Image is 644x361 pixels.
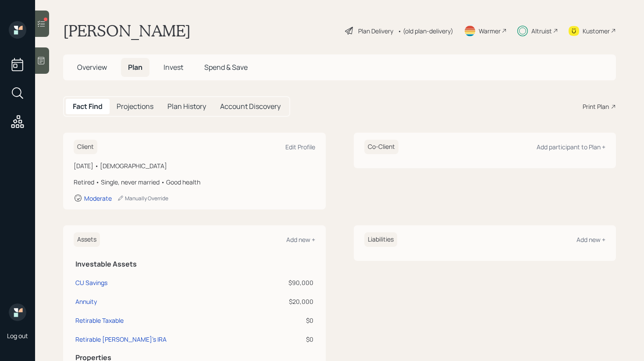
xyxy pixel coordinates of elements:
h5: Fact Find [73,102,103,111]
span: Invest [164,62,183,72]
h1: [PERSON_NAME] [63,21,191,40]
div: CU Savings [75,278,107,287]
h6: Co-Client [364,140,398,154]
div: Manually Override [117,195,168,202]
h5: Projections [117,102,153,111]
h6: Client [74,140,97,154]
div: Add new + [286,235,315,244]
div: [DATE] • [DEMOGRAPHIC_DATA] [74,161,315,170]
div: Plan Delivery [358,26,393,36]
h5: Plan History [167,102,206,111]
div: Altruist [531,26,552,36]
div: $20,000 [256,297,313,306]
div: $0 [256,316,313,325]
div: • (old plan-delivery) [398,26,453,36]
div: Add participant to Plan + [537,143,605,151]
div: Edit Profile [285,143,315,151]
div: $0 [256,335,313,344]
div: Annuity [75,297,97,306]
span: Plan [128,62,142,72]
span: Spend & Save [204,62,248,72]
div: Warmer [479,26,501,36]
div: Add new + [576,235,605,244]
h6: Assets [74,232,100,247]
div: Moderate [84,194,112,202]
span: Overview [77,62,107,72]
div: Retirable [PERSON_NAME]'s IRA [75,335,167,344]
h5: Account Discovery [220,102,281,111]
div: Print Plan [583,102,609,111]
div: Log out [7,332,28,340]
h6: Liabilities [364,232,397,247]
div: Retired • Single, never married • Good health [74,177,315,187]
h5: Investable Assets [75,260,313,268]
div: Kustomer [583,26,610,36]
img: retirable_logo.png [9,303,26,321]
div: $90,000 [256,278,313,287]
div: Retirable Taxable [75,316,124,325]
